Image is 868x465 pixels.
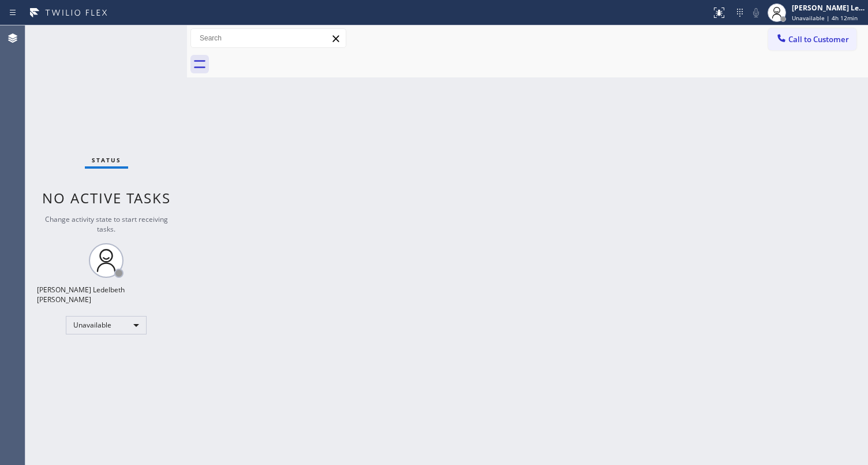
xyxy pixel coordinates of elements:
[792,14,858,22] span: Unavailable | 4h 12min
[792,3,865,13] div: [PERSON_NAME] Ledelbeth [PERSON_NAME]
[748,5,764,21] button: Mute
[42,188,171,207] span: No active tasks
[66,316,147,334] div: Unavailable
[92,156,121,164] span: Status
[37,285,175,304] div: [PERSON_NAME] Ledelbeth [PERSON_NAME]
[45,214,168,234] span: Change activity state to start receiving tasks.
[768,28,856,50] button: Call to Customer
[788,34,849,44] span: Call to Customer
[191,29,346,47] input: Search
